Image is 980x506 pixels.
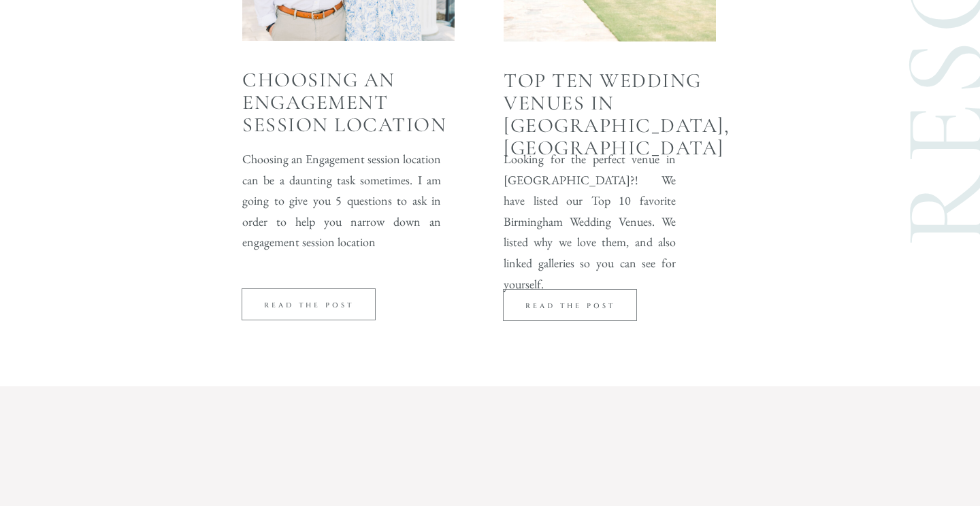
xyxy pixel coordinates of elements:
[504,69,708,141] a: Top Ten Wedding Venues In [GEOGRAPHIC_DATA], [GEOGRAPHIC_DATA]
[242,149,441,253] p: Choosing an Engagement session location can be a daunting task sometimes. I am going to give you ...
[242,69,455,129] a: Choosing An Engagement Session Location
[504,149,676,270] a: Looking for the perfect venue in [GEOGRAPHIC_DATA]?! We have listed our Top 10 favorite Birmingha...
[246,301,372,311] a: Read the Post
[507,301,633,312] a: read the post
